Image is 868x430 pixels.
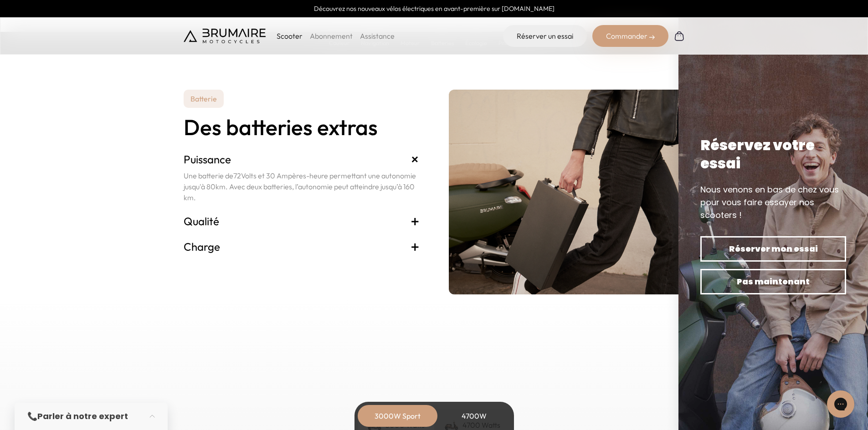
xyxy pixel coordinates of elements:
p: Scooter [277,30,303,41]
p: Batterie [184,90,224,108]
a: Réserver un essai [503,25,587,47]
span: + [406,151,423,168]
div: 3000W Sport [361,405,434,427]
iframe: Gorgias live chat messenger [822,387,859,421]
span: + [411,239,420,254]
a: Assistance [360,31,395,40]
img: Brumaire Motocycles [184,29,266,43]
h3: Qualité [184,214,420,228]
h2: Des batteries extras [184,115,420,139]
a: Abonnement [310,31,353,40]
img: Panier [674,30,685,41]
h3: Charge [184,239,420,254]
p: Une batterie de Volts et 30 Ampères-heure permettant une autonomie jusqu'à 80km. Avec deux batter... [184,170,420,203]
div: Commander [592,25,668,47]
span: + [411,214,420,228]
img: right-arrow-2.png [649,35,655,40]
h3: Puissance [184,152,420,167]
span: 72 [233,171,241,180]
img: brumaire-batteries.png [449,90,685,294]
div: 4700W [438,405,511,427]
